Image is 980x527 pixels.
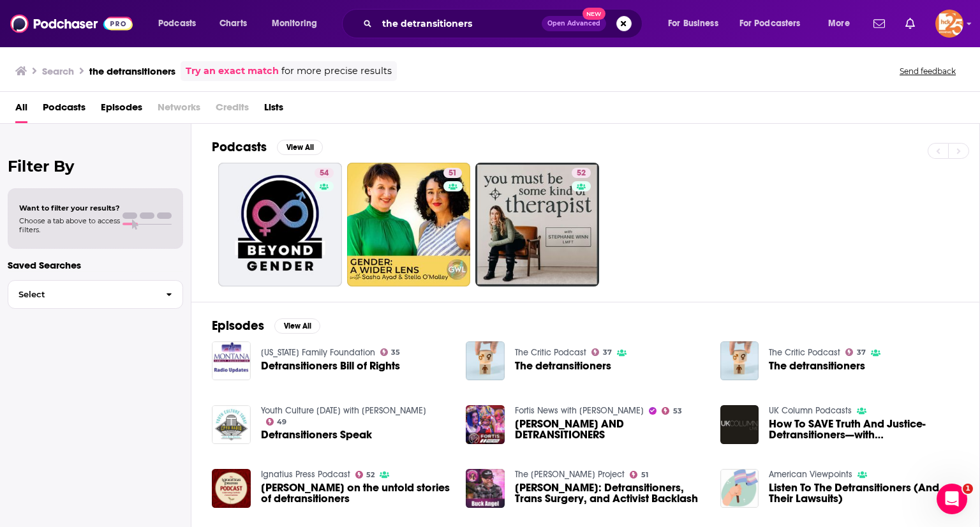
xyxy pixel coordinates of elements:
[8,157,183,175] h2: Filter By
[281,64,392,78] span: for more precise results
[515,360,611,371] a: The detransitioners
[935,10,963,38] img: User Profile
[935,10,963,38] button: Show profile menu
[673,408,682,414] span: 53
[261,429,372,440] a: Detransitioners Speak
[347,163,471,286] a: 51
[603,350,612,355] span: 37
[572,168,591,178] a: 52
[15,97,27,123] a: All
[769,469,852,480] a: American Viewpoints
[591,348,612,356] a: 37
[515,482,705,504] span: [PERSON_NAME]: Detransitioners, Trans Surgery, and Activist Backlash
[443,168,462,178] a: 51
[261,469,350,480] a: Ignatius Press Podcast
[515,419,705,440] a: DRAG QUEENS AND DETRANSITIONERS
[720,469,759,508] a: Listen To The Detransitioners (And Their Lawsuits)
[8,290,156,299] span: Select
[186,64,279,78] a: Try an exact match
[828,15,850,33] span: More
[731,13,819,34] button: open menu
[720,341,759,380] a: The detransitioners
[212,341,251,380] img: Detransitioners Bill of Rights
[515,405,644,416] a: Fortis News with Jimmy Hicks
[274,318,320,334] button: View All
[935,10,963,38] span: Logged in as kerrifulks
[963,484,973,494] span: 1
[937,484,967,514] iframe: Intercom live chat
[583,8,605,20] span: New
[819,13,866,34] button: open menu
[266,418,287,426] a: 49
[218,163,342,286] a: 54
[264,97,283,123] a: Lists
[212,318,320,334] a: EpisodesView All
[212,139,267,155] h2: Podcasts
[377,13,542,34] input: Search podcasts, credits, & more...
[868,13,890,34] a: Show notifications dropdown
[261,482,451,504] span: [PERSON_NAME] on the untold stories of detransitioners
[101,97,142,123] a: Episodes
[212,405,251,444] a: Detransitioners Speak
[158,15,196,33] span: Podcasts
[19,204,120,212] span: Want to filter your results?
[149,13,212,34] button: open menu
[42,65,74,77] h3: Search
[219,15,247,33] span: Charts
[475,163,599,286] a: 52
[8,259,183,271] p: Saved Searches
[10,11,133,36] img: Podchaser - Follow, Share and Rate Podcasts
[380,348,401,356] a: 35
[641,472,648,478] span: 51
[466,405,505,444] img: DRAG QUEENS AND DETRANSITIONERS
[769,347,840,358] a: The Critic Podcast
[659,13,734,34] button: open menu
[277,419,286,425] span: 49
[212,318,264,334] h2: Episodes
[668,15,718,33] span: For Business
[354,9,655,38] div: Search podcasts, credits, & more...
[769,482,959,504] a: Listen To The Detransitioners (And Their Lawsuits)
[391,350,400,355] span: 35
[211,13,255,34] a: Charts
[466,469,505,508] img: Buck Angel: Detransitioners, Trans Surgery, and Activist Backlash
[739,15,801,33] span: For Podcasters
[315,168,334,178] a: 54
[542,16,606,31] button: Open AdvancedNew
[261,347,375,358] a: Montana Family Foundation
[277,140,323,155] button: View All
[515,482,705,504] a: Buck Angel: Detransitioners, Trans Surgery, and Activist Backlash
[769,419,959,440] span: How To SAVE Truth And Justice- Detransitioners—with [PERSON_NAME]
[261,360,400,371] a: Detransitioners Bill of Rights
[769,405,852,416] a: UK Column Podcasts
[466,341,505,380] img: The detransitioners
[769,360,865,371] a: The detransitioners
[857,350,866,355] span: 37
[366,472,375,478] span: 52
[896,66,960,77] button: Send feedback
[577,167,586,180] span: 52
[272,15,317,33] span: Monitoring
[515,469,625,480] a: The Blaire White Project
[720,405,759,444] img: How To SAVE Truth And Justice- Detransitioners—with Edward Bartlett
[263,13,334,34] button: open menu
[19,216,120,234] span: Choose a tab above to access filters.
[158,97,200,123] span: Networks
[212,469,251,508] img: Jennifer Lahl on the untold stories of detransitioners
[89,65,175,77] h3: the detransitioners
[261,482,451,504] a: Jennifer Lahl on the untold stories of detransitioners
[320,167,329,180] span: 54
[261,405,426,416] a: Youth Culture Today with Walt Mueller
